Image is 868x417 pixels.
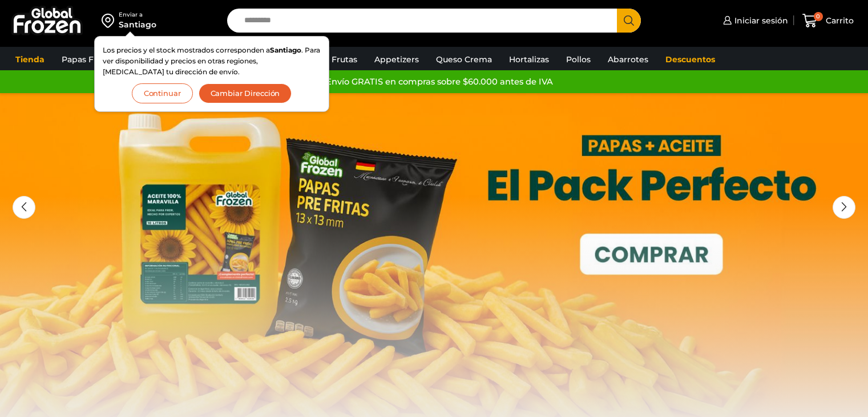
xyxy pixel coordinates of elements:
span: Carrito [823,15,854,26]
div: Enviar a [119,11,156,19]
strong: Santiago [270,46,301,54]
div: Next slide [833,196,855,219]
a: Pollos [560,49,596,70]
button: Continuar [132,83,193,103]
span: Iniciar sesión [732,15,788,26]
span: 0 [814,12,823,21]
div: Santiago [119,19,156,30]
p: Los precios y el stock mostrados corresponden a . Para ver disponibilidad y precios en otras regi... [103,45,321,78]
a: Iniciar sesión [720,9,788,32]
a: Appetizers [369,49,425,70]
button: Search button [617,9,641,33]
a: Hortalizas [503,49,555,70]
a: Abarrotes [602,49,654,70]
a: Papas Fritas [56,49,117,70]
a: Tienda [10,49,50,70]
img: address-field-icon.svg [102,11,119,30]
button: Cambiar Dirección [199,83,292,103]
a: Descuentos [660,49,721,70]
div: Previous slide [13,196,35,219]
a: 0 Carrito [800,7,857,34]
a: Queso Crema [430,49,498,70]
